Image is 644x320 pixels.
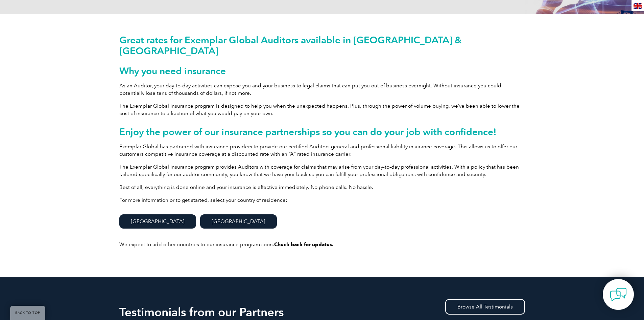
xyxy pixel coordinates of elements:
[119,184,525,191] p: Best of all, everything is done online and your insurance is effective immediately. No phone call...
[610,286,627,303] img: contact-chat.png
[119,214,196,229] a: [GEOGRAPHIC_DATA]
[10,306,45,320] a: BACK TO TOP
[119,102,525,117] p: The Exemplar Global insurance program is designed to help you when the unexpected happens. Plus, ...
[119,196,525,204] p: For more information or to get started, select your country of residence:
[119,163,525,178] p: The Exemplar Global insurance program provides Auditors with coverage for claims that may arise f...
[119,241,525,248] p: We expect to add other countries to our insurance program soon.
[119,35,525,56] h2: Great rates for Exemplar Global Auditors available in [GEOGRAPHIC_DATA] & [GEOGRAPHIC_DATA]
[274,241,334,248] strong: Check back for updates.
[119,126,525,137] h2: Enjoy the power of our insurance partnerships so you can do your job with confidence!
[445,299,525,315] a: Browse All Testimonials
[119,307,525,318] h2: Testimonials from our Partners
[200,214,277,229] a: [GEOGRAPHIC_DATA]
[119,65,525,76] h2: Why you need insurance
[634,3,642,9] img: en
[119,82,525,97] p: As an Auditor, your day-to-day activities can expose you and your business to legal claims that c...
[119,143,525,158] p: Exemplar Global has partnered with insurance providers to provide our certified Auditors general ...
